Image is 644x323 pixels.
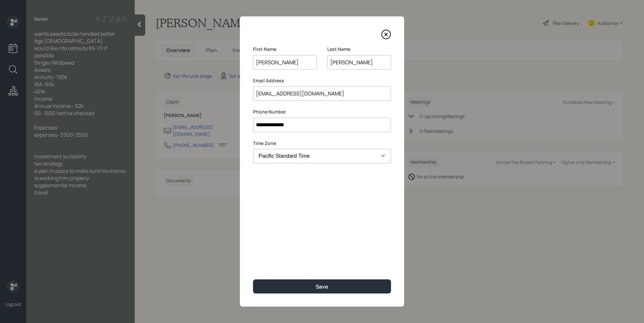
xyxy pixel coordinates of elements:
label: Email Address [253,77,391,84]
button: Save [253,279,391,293]
div: Save [316,283,328,290]
label: First Name [253,46,317,52]
label: Last Name [327,46,391,52]
label: Phone Number [253,109,391,115]
label: Time Zone [253,140,391,147]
